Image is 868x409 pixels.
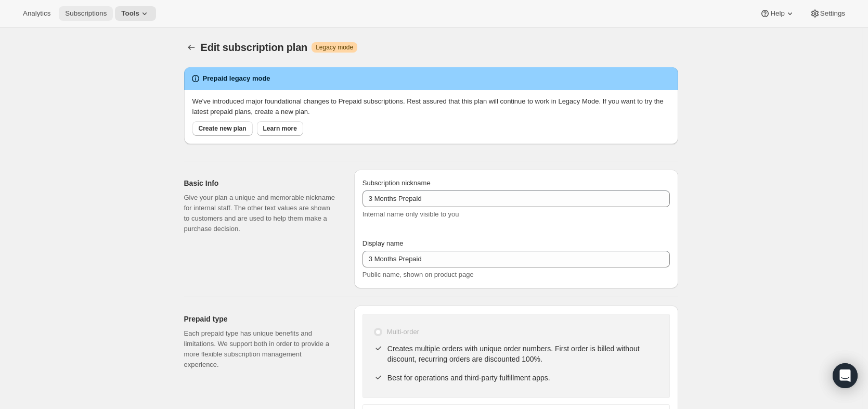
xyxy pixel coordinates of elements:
h2: Prepaid legacy mode [203,73,270,84]
span: Edit subscription plan [201,42,308,53]
span: Subscription nickname [362,179,431,187]
span: Legacy mode [316,43,353,52]
span: Learn more [263,124,297,133]
p: Best for operations and third-party fulfillment apps. [387,373,659,383]
p: Creates multiple orders with unique order numbers. First order is billed without discount, recurr... [387,343,659,364]
span: Settings [820,9,845,18]
span: Multi-order [387,328,419,336]
p: We've introduced major foundational changes to Prepaid subscriptions. Rest assured that this plan... [192,96,670,117]
p: Each prepaid type has unique benefits and limitations. We support both in order to provide a more... [184,328,338,370]
button: Settings [804,6,851,21]
button: Help [754,6,801,21]
p: Give your plan a unique and memorable nickname for internal staff. The other text values are show... [184,193,338,234]
input: Subscribe & Save [362,190,670,207]
button: Create new plan [192,121,253,136]
h2: Basic Info [184,178,338,188]
span: Tools [121,9,139,18]
button: Tools [115,6,156,21]
span: Create new plan [199,124,247,133]
span: Help [770,9,784,18]
span: Display name [362,239,404,247]
input: Subscribe & Save [362,251,670,267]
span: Public name, shown on product page [362,271,474,278]
button: Subscriptions [59,6,113,21]
div: Open Intercom Messenger [833,363,858,388]
button: Learn more [257,121,303,136]
span: Internal name only visible to you [362,210,459,218]
h2: Prepaid type [184,314,338,324]
button: Subscription plans [184,40,199,55]
button: Analytics [17,6,57,21]
span: Analytics [23,9,50,18]
span: Subscriptions [65,9,107,18]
